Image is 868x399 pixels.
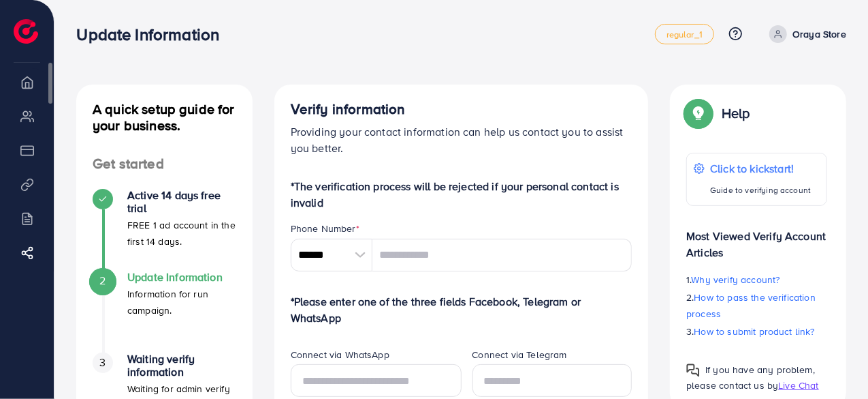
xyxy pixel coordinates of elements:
[291,348,389,361] label: Connect via WhatsApp
[710,160,811,177] p: Click to kickstart!
[686,101,711,125] img: Popup guide
[764,25,846,43] a: Oraya Store
[14,19,38,44] img: logo
[710,182,811,198] p: Guide to verifying account
[686,364,700,377] img: Popup guide
[76,156,253,173] h4: Get started
[76,271,253,353] li: Update Information
[686,217,827,261] p: Most Viewed Verify Account Articles
[127,271,236,284] h4: Update Information
[694,325,815,338] span: How to submit product link?
[810,338,858,389] iframe: Chat
[291,293,632,326] p: *Please enter one of the three fields Facebook, Telegram or WhatsApp
[686,271,827,288] p: 1.
[472,348,567,361] label: Connect via Telegram
[76,101,253,134] h4: A quick setup guide for your business.
[291,178,632,211] p: *The verification process will be rejected if your personal contact is invalid
[686,291,816,321] span: How to pass the verification process
[291,222,359,235] label: Phone Number
[686,323,827,340] p: 3.
[127,189,236,215] h4: Active 14 days free trial
[76,189,253,271] li: Active 14 days free trial
[655,24,714,44] a: regular_1
[99,273,106,289] span: 2
[127,217,236,250] p: FREE 1 ad account in the first 14 days.
[686,363,815,392] span: If you have any problem, please contact us by
[778,379,818,392] span: Live Chat
[666,30,703,39] span: regular_1
[76,25,230,44] h3: Update Information
[792,26,846,42] p: Oraya Store
[99,355,106,370] span: 3
[127,353,236,379] h4: Waiting verify information
[686,289,827,322] p: 2.
[722,105,750,121] p: Help
[291,123,632,156] p: Providing your contact information can help us contact you to assist you better.
[291,101,632,118] h4: Verify information
[692,273,780,286] span: Why verify account?
[127,286,236,319] p: Information for run campaign.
